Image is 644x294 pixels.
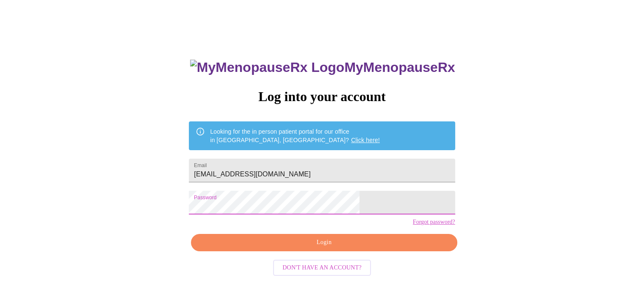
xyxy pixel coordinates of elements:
[189,89,455,104] h3: Log into your account
[210,124,380,148] div: Looking for the in person patient portal for our office in [GEOGRAPHIC_DATA], [GEOGRAPHIC_DATA]?
[351,137,380,143] a: Click here!
[201,237,447,248] span: Login
[271,263,373,270] a: Don't have an account?
[190,60,344,75] img: MyMenopauseRx Logo
[191,234,457,251] button: Login
[273,260,371,276] button: Don't have an account?
[190,60,455,75] h3: MyMenopauseRx
[413,219,455,225] a: Forgot password?
[282,263,362,273] span: Don't have an account?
